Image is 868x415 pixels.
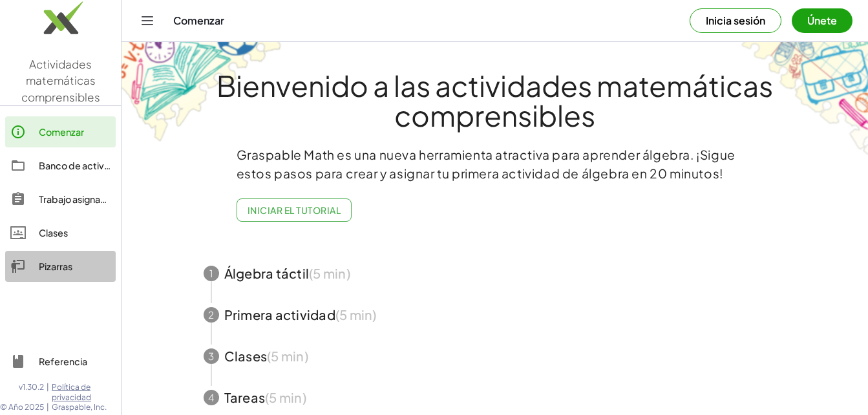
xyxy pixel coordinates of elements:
button: 2Primera actividad(5 min) [188,294,802,335]
font: Iniciar el tutorial [248,204,341,216]
h1: Bienvenido a las actividades matemáticas comprensibles [180,70,810,130]
div: Pizarras [39,259,111,274]
span: Actividades matemáticas comprensibles [21,57,100,104]
span: | [47,382,49,402]
span: Graspable, Inc. [52,402,121,412]
button: Únete [792,8,852,33]
a: Banco de actividades [5,150,116,181]
font: 2 [208,308,214,321]
button: Inicia sesión [690,8,781,33]
div: Referencia [39,354,111,369]
a: Trabajo asignado [5,184,116,215]
a: Pizarras [5,251,116,282]
font: 3 [208,350,214,362]
a: Comenzar [5,116,116,147]
a: Clases [5,217,116,248]
button: 3Clases(5 min) [188,335,802,377]
div: Banco de actividades [39,158,111,173]
div: Clases [39,225,111,240]
div: Comenzar [39,124,111,140]
img: get-started-bg-ul-Ceg4j33I.png [122,41,283,144]
span: v1.30.2 [19,382,44,402]
button: Iniciar el tutorial [237,198,352,222]
button: 1Álgebra táctil(5 min) [188,253,802,294]
a: Política de privacidad [52,382,121,402]
p: Graspable Math es una nueva herramienta atractiva para aprender álgebra. ¡Sigue estos pasos para ... [237,145,754,183]
font: 1 [209,267,213,279]
span: | [47,402,49,412]
font: 4 [208,391,214,403]
div: Trabajo asignado [39,191,111,207]
a: Referencia [5,346,116,377]
button: Alternar navegación [137,10,158,31]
